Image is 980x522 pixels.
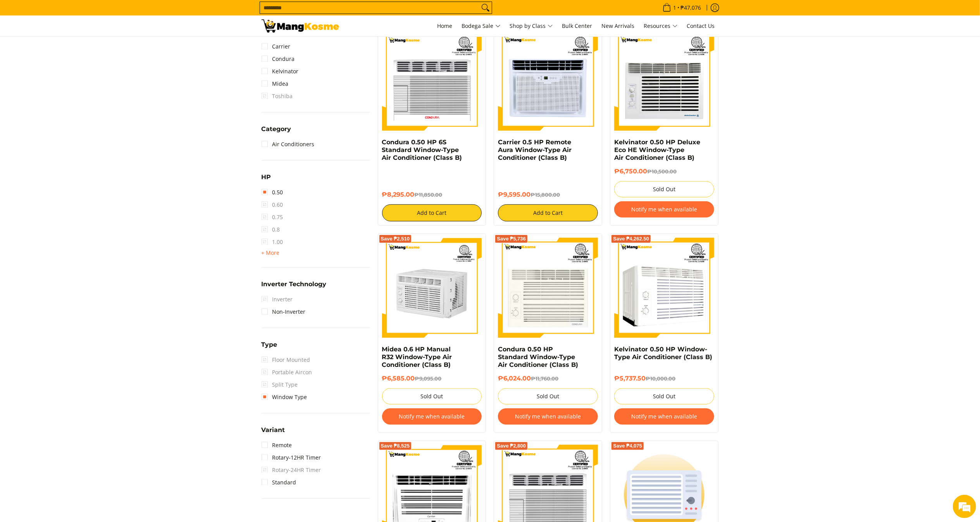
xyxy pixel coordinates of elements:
span: Contact Us [687,22,715,29]
span: Shop by Class [510,21,553,31]
a: Kelvinator 0.50 HP Deluxe Eco HE Window-Type Air Conditioner (Class B) [614,138,700,161]
button: Sold Out [382,388,482,404]
summary: Open [262,427,285,439]
textarea: Type your message and hit 'Enter' [4,212,148,239]
nav: Main Menu [347,16,719,36]
a: Air Conditioners [262,138,315,150]
a: Condura 0.50 HP Standard Window-Type Air Conditioner (Class B) [498,346,578,368]
summary: Open [262,126,291,138]
img: condura-wrac-6s-premium-mang-kosme [382,31,482,131]
button: Add to Cart [498,204,598,221]
summary: Open [262,174,271,186]
a: Remote [262,439,292,451]
summary: Open [262,248,280,258]
span: Portable Aircon [262,366,312,379]
a: Carrier 0.5 HP Remote Aura Window-Type Air Conditioner (Class B) [498,138,572,161]
button: Sold Out [498,388,598,404]
a: Carrier [262,40,291,53]
img: Bodega Sale Aircon l Mang Kosme: Home Appliances Warehouse Sale Window Type [262,19,339,33]
a: 0.50 [262,186,283,199]
img: Kelvinator 0.50 HP Window-Type Air Conditioner (Class B) [614,238,714,338]
span: Variant [262,427,285,433]
a: Kelvinator [262,65,299,78]
span: Save ₱4,075 [613,444,642,448]
a: Midea [262,78,289,90]
a: Shop by Class [506,16,557,36]
button: Notify me when available [498,408,598,425]
button: Sold Out [614,388,714,404]
span: 1.00 [262,236,283,248]
del: ₱11,760.00 [531,375,558,382]
span: Rotary-24HR Timer [262,464,321,476]
div: Minimize live chat window [127,4,146,22]
del: ₱10,500.00 [647,168,677,175]
span: Split Type [262,379,298,391]
h6: ₱6,750.00 [614,168,714,175]
a: Kelvinator 0.50 HP Window-Type Air Conditioner (Class B) [614,346,712,361]
a: Bulk Center [558,16,596,36]
img: Midea 0.6 HP Manual R32 Window-Type Air Conditioner (Class B) [382,238,482,338]
a: Home [434,16,456,36]
span: 0.75 [262,211,283,223]
span: Home [437,22,453,29]
a: Non-Inverter [262,306,306,318]
del: ₱15,800.00 [530,192,560,198]
del: ₱10,000.00 [646,375,675,382]
img: Condura 0.50 HP Standard Window-Type Air Conditioner (Class B) [498,238,598,338]
a: Standard [262,476,296,489]
a: Resources [640,16,682,36]
h6: ₱6,024.00 [498,375,598,382]
span: 1 [672,5,678,10]
span: Type [262,342,277,348]
a: Contact Us [683,16,719,36]
span: Save ₱8,525 [381,444,410,448]
span: 0.8 [262,223,280,236]
span: Save ₱2,510 [381,237,410,241]
span: • [660,3,704,12]
button: Notify me when available [382,408,482,425]
span: HP [262,174,271,180]
a: Window Type [262,391,307,403]
span: ₱47,076 [680,5,703,10]
span: We're online! [45,98,107,176]
h6: ₱8,295.00 [382,191,482,199]
h6: ₱6,585.00 [382,375,482,382]
button: Notify me when available [614,201,714,218]
span: + More [262,250,280,256]
h6: ₱9,595.00 [498,191,598,199]
span: Resources [644,21,678,31]
span: Bulk Center [562,22,592,29]
span: Save ₱2,800 [497,444,526,448]
span: Inverter [262,293,293,306]
div: Chat with us now [40,43,130,54]
a: Condura [262,53,295,65]
del: ₱11,850.00 [415,192,443,198]
img: Carrier 0.5 HP Remote Aura Window-Type Air Conditioner (Class B) [498,31,598,131]
a: Rotary-12HR Timer [262,451,321,464]
del: ₱9,095.00 [415,375,442,382]
span: Bodega Sale [462,21,501,31]
span: 0.60 [262,199,283,211]
a: New Arrivals [598,16,639,36]
summary: Open [262,281,327,293]
a: Midea 0.6 HP Manual R32 Window-Type Air Conditioner (Class B) [382,346,452,368]
span: Category [262,126,291,132]
span: Floor Mounted [262,354,310,366]
summary: Open [262,342,277,354]
span: Save ₱4,262.50 [613,237,649,241]
h6: ₱5,737.50 [614,375,714,382]
button: Notify me when available [614,408,714,425]
a: Bodega Sale [458,16,505,36]
button: Add to Cart [382,204,482,221]
a: Condura 0.50 HP 6S Standard Window-Type Air Conditioner (Class B) [382,138,462,161]
span: Inverter Technology [262,281,327,287]
span: Save ₱5,736 [497,237,526,241]
img: Kelvinator 0.50 HP Deluxe Eco HE Window-Type Air Conditioner (Class B) [614,31,714,131]
span: New Arrivals [602,22,635,29]
button: Search [479,2,492,14]
button: Sold Out [614,181,714,197]
span: Toshiba [262,90,293,102]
